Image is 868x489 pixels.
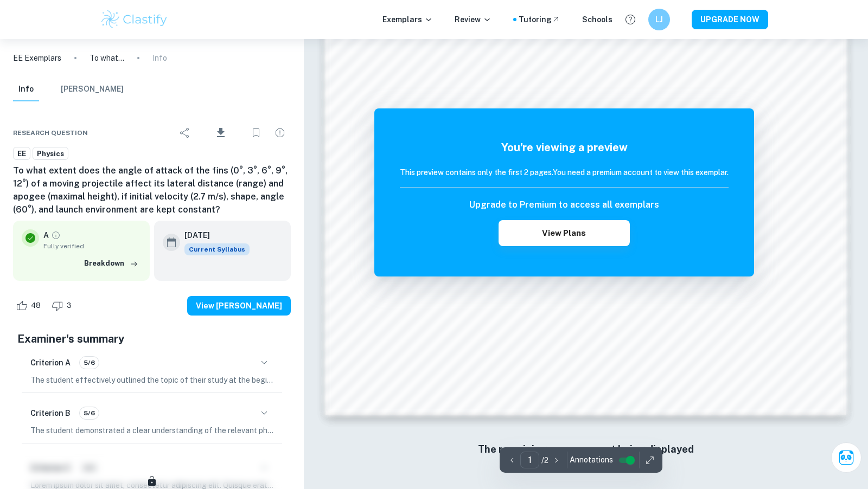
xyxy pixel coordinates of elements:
[14,149,30,159] span: EE
[648,9,670,30] button: LJ
[30,424,273,436] p: The student demonstrated a clear understanding of the relevant physics principles and concepts, a...
[831,442,861,473] button: Ask Clai
[400,139,729,156] h5: You're viewing a preview
[184,243,250,255] div: This exemplar is based on the current syllabus. Feel free to refer to it for inspiration/ideas wh...
[33,147,68,160] a: Physics
[582,14,612,25] a: Schools
[61,300,78,311] span: 3
[198,119,243,147] div: Download
[13,297,47,314] div: Like
[80,408,99,418] span: 5/6
[152,52,167,64] p: Info
[13,52,61,64] a: EE Exemplars
[80,358,99,368] span: 5/6
[61,78,124,101] button: [PERSON_NAME]
[245,122,267,144] div: Bookmark
[13,128,88,138] span: Research question
[347,442,825,457] h6: The remaining pages are not being displayed
[25,300,47,311] span: 48
[90,52,124,64] p: To what extent does the angle of attack of the fins (0°, 3°, 6°, 9°, 12°) of a moving projectile ...
[174,122,196,144] div: Share
[43,241,141,251] span: Fully verified
[49,297,78,314] div: Dislike
[17,331,286,347] h5: Examiner's summary
[621,10,640,29] button: Help and Feedback
[570,454,613,466] span: Annotations
[269,122,291,144] div: Report issue
[187,296,291,316] button: View [PERSON_NAME]
[184,229,241,241] h6: [DATE]
[400,166,729,178] h6: This preview contains only the first 2 pages. You need a premium account to view this exemplar.
[33,149,68,159] span: Physics
[382,14,433,25] p: Exemplars
[81,255,141,272] button: Breakdown
[13,147,30,160] a: EE
[30,407,71,419] h6: Criterion B
[469,198,659,211] h6: Upgrade to Premium to access all exemplars
[43,229,49,241] p: A
[100,9,169,30] img: Clastify logo
[499,220,630,246] button: View Plans
[30,374,273,386] p: The student effectively outlined the topic of their study at the beginning of the essay, making i...
[30,357,71,369] h6: Criterion A
[51,230,61,240] a: Grade fully verified
[13,78,39,101] button: Info
[455,14,492,25] p: Review
[541,454,548,466] p: / 2
[519,14,560,25] a: Tutoring
[184,243,250,255] span: Current Syllabus
[692,10,768,29] button: UPGRADE NOW
[13,164,291,216] h6: To what extent does the angle of attack of the fins (0°, 3°, 6°, 9°, 12°) of a moving projectile ...
[653,14,666,25] h6: LJ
